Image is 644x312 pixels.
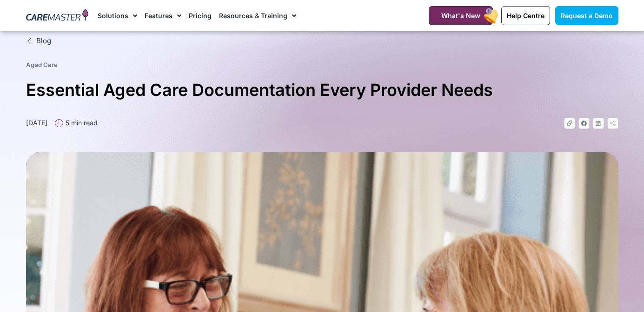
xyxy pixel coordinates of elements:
[26,61,58,68] a: Aged Care
[501,6,550,25] a: Help Centre
[555,6,618,25] a: Request a Demo
[26,119,47,127] time: [DATE]
[63,118,98,128] span: 5 min read
[507,12,544,20] span: Help Centre
[26,76,618,104] h1: Essential Aged Care Documentation Every Provider Needs
[34,36,51,47] span: Blog
[441,12,480,20] span: What's New
[429,6,493,25] a: What's New
[561,12,613,20] span: Request a Demo
[26,9,89,23] img: CareMaster Logo
[26,36,618,47] a: Blog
